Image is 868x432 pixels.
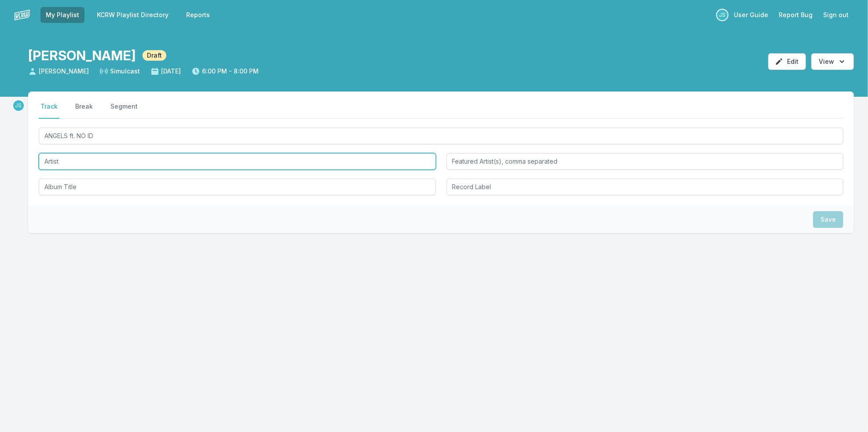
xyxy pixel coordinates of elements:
a: Reports [181,7,215,23]
button: Save [813,211,843,228]
p: Jeremy Sole [716,9,729,21]
span: [PERSON_NAME] [28,67,89,76]
a: Report Bug [773,7,818,23]
img: logo-white-87cec1fa9cbef997252546196dc51331.png [14,7,30,23]
span: Simulcast [99,67,140,76]
h1: [PERSON_NAME] [28,48,136,63]
a: User Guide [729,7,773,23]
a: KCRW Playlist Directory [92,7,174,23]
a: My Playlist [40,7,84,23]
button: Sign out [818,7,854,23]
button: Segment [109,102,139,119]
span: 6:00 PM - 8:00 PM [191,67,259,76]
span: [DATE] [150,67,181,76]
button: Break [73,102,95,119]
p: Jeremy Sole [12,99,25,112]
span: Draft [143,50,166,61]
input: Record Label [447,179,844,195]
button: Edit [768,53,806,70]
input: Track Title [39,128,843,144]
button: Open options [811,53,854,70]
input: Featured Artist(s), comma separated [447,153,844,170]
input: Artist [39,153,436,170]
button: Track [39,102,59,119]
input: Album Title [39,179,436,195]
